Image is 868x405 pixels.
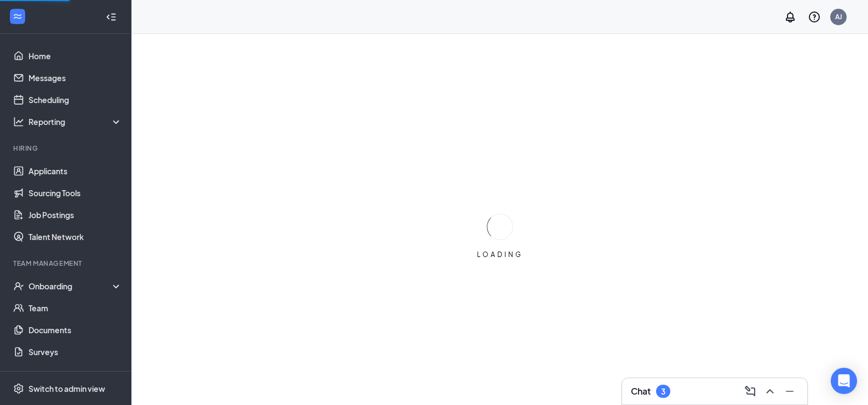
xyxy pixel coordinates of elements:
svg: QuestionInfo [808,10,821,24]
a: Talent Network [28,226,122,248]
svg: WorkstreamLogo [12,11,23,22]
div: Team Management [13,259,120,268]
svg: Collapse [106,12,117,22]
div: Switch to admin view [28,383,105,394]
div: 3 [661,387,665,396]
div: Open Intercom Messenger [831,368,857,394]
svg: Minimize [783,385,796,398]
a: Surveys [28,341,122,363]
a: Scheduling [28,89,122,111]
svg: Analysis [13,116,24,127]
div: Hiring [13,144,120,153]
div: Reporting [28,116,123,127]
button: Minimize [781,383,798,400]
svg: ChevronUp [763,385,777,398]
div: Onboarding [28,281,113,292]
a: Messages [28,67,122,89]
a: Sourcing Tools [28,182,122,204]
h3: Chat [631,385,651,397]
div: AJ [835,12,842,21]
a: Team [28,297,122,319]
a: Job Postings [28,204,122,226]
button: ComposeMessage [741,383,759,400]
button: ChevronUp [761,383,779,400]
svg: UserCheck [13,281,24,292]
a: Applicants [28,160,122,182]
svg: Settings [13,383,24,394]
a: Home [28,45,122,67]
div: LOADING [473,250,527,259]
svg: Notifications [784,10,797,24]
a: Documents [28,319,122,341]
svg: ComposeMessage [744,385,757,398]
